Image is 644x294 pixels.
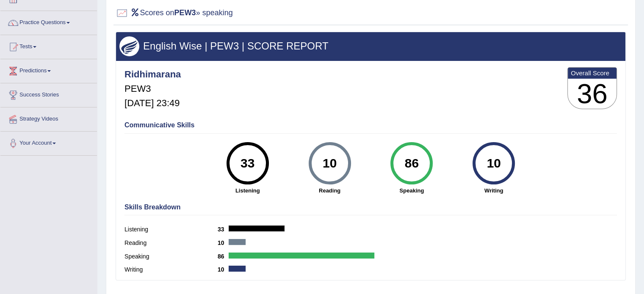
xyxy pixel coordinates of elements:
[293,187,367,195] strong: Reading
[124,98,181,108] h5: [DATE] 23:49
[375,187,448,195] strong: Speaking
[478,146,509,181] div: 10
[396,146,427,181] div: 86
[218,253,229,260] b: 86
[218,239,229,246] b: 10
[116,7,233,19] h2: Scores on » speaking
[232,146,263,181] div: 33
[218,226,229,233] b: 33
[124,239,218,247] label: Reading
[124,225,218,234] label: Listening
[124,69,181,80] h4: Ridhimarana
[119,36,139,56] img: wings.png
[0,11,97,32] a: Practice Questions
[0,83,97,104] a: Success Stories
[124,252,218,261] label: Speaking
[174,8,196,17] b: PEW3
[0,59,97,80] a: Predictions
[568,79,616,109] h3: 36
[124,84,181,94] h5: PEW3
[0,35,97,56] a: Tests
[124,203,617,211] h4: Skills Breakdown
[0,107,97,129] a: Strategy Videos
[124,121,617,129] h4: Communicative Skills
[119,41,622,52] h3: English Wise | PEW3 | SCORE REPORT
[0,132,97,153] a: Your Account
[314,146,345,181] div: 10
[211,187,285,195] strong: Listening
[218,266,229,273] b: 10
[124,265,218,274] label: Writing
[571,69,614,77] b: Overall Score
[457,187,531,195] strong: Writing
